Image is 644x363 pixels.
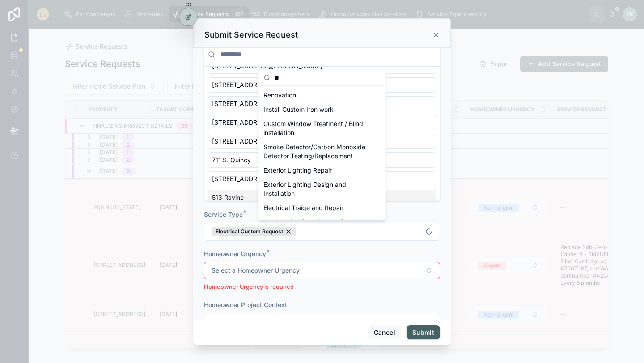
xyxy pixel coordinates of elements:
[204,211,243,218] span: Service Type
[212,99,271,108] span: [STREET_ADDRESS]
[212,193,244,202] span: 513 Ravine
[263,91,296,100] span: Renovation
[212,174,271,183] span: [STREET_ADDRESS]
[263,119,370,137] span: Custom Window Treatment / Blind installation
[263,143,370,160] span: Smoke Detector/Carbon Monoxide Detector Testing/Replacement
[204,301,287,308] span: Homeowner Project Context
[407,325,440,340] button: Submit
[212,156,251,165] span: 711 S. Quincy
[212,266,300,275] span: Select a Homeowner Urgency
[368,325,401,340] button: Cancel
[212,137,271,146] span: [STREET_ADDRESS]
[204,30,298,40] h3: Submit Service Request
[258,86,386,220] div: Suggestions
[263,180,370,198] span: Exterior Lighting Design and Installation
[204,262,440,279] button: Select Button
[212,80,322,89] span: [STREET_ADDRESS][PERSON_NAME]
[263,105,334,114] span: Install Custom Iron work
[263,218,364,227] span: Outdoor Services Custom Request
[263,166,332,175] span: Exterior Lighting Repair
[204,250,266,257] span: Homeowner Urgency
[204,223,440,241] button: Select Button
[216,228,283,235] span: Electrical Custom Request
[204,283,440,291] p: Homeowner Urgency is required
[212,118,271,127] span: [STREET_ADDRESS]
[212,227,296,236] button: Unselect 186
[204,67,440,201] div: Suggestions
[263,203,343,212] span: Electrical Traige and Repair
